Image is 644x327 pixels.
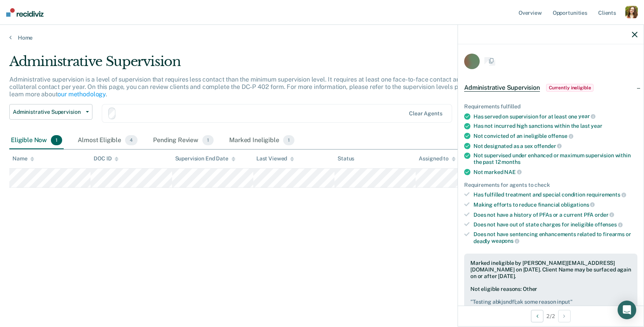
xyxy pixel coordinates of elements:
div: Requirements fulfilled [464,103,637,110]
span: 1 [51,135,62,145]
div: Almost Eligible [76,132,139,149]
div: Status [338,155,354,162]
img: Recidiviz [6,8,44,17]
div: Has fulfilled treatment and special condition [473,191,637,198]
span: 4 [125,135,138,145]
span: obligations [561,202,595,208]
span: offense [548,133,573,139]
div: Clear agents [409,110,442,117]
div: Pending Review [151,132,215,149]
a: our methodology [57,90,106,98]
div: Has not incurred high sanctions within the last [473,123,637,129]
span: NAE [504,169,521,175]
span: Administrative Supervision [13,109,83,115]
div: Open Intercom Messenger [618,301,636,319]
div: Requirements for agents to check [464,182,637,188]
div: Supervision End Date [175,155,235,162]
div: Name [12,155,34,162]
span: months [501,159,520,165]
div: Not marked [473,169,637,176]
span: offender [534,143,562,149]
div: Not convicted of an ineligible [473,132,637,139]
pre: " Testing abkjsndfl;ak some reason input " [470,299,631,305]
span: 1 [283,135,294,145]
button: Next Opportunity [558,310,571,322]
div: DOC ID [94,155,118,162]
div: Last Viewed [256,155,294,162]
span: offenses [595,221,623,228]
div: Marked Ineligible [228,132,296,149]
span: Administrative Supervision [464,84,540,92]
a: Home [9,34,635,41]
button: Previous Opportunity [531,310,543,322]
div: Administrative SupervisionCurrently ineligible [458,75,644,100]
div: 2 / 2 [458,306,644,326]
div: Administrative Supervision [9,54,493,76]
span: year [578,113,595,119]
div: Does not have a history of PFAs or a current PFA order [473,211,637,218]
div: Not eligible reasons: Other [470,286,631,305]
span: Currently ineligible [546,84,594,92]
div: Not designated as a sex [473,143,637,150]
span: requirements [587,191,626,198]
div: Not supervised under enhanced or maximum supervision within the past 12 [473,152,637,165]
span: weapons [491,238,519,244]
div: Does not have sentencing enhancements related to firearms or deadly [473,231,637,244]
div: Eligible Now [9,132,64,149]
div: Assigned to [419,155,455,162]
span: year [591,123,602,129]
div: Marked ineligible by [PERSON_NAME][EMAIL_ADDRESS][DOMAIN_NAME] on [DATE]. Client Name may be surf... [470,260,631,279]
span: 1 [202,135,214,145]
div: Does not have out of state charges for ineligible [473,221,637,228]
p: Administrative supervision is a level of supervision that requires less contact than the minimum ... [9,76,490,98]
div: Has served on supervision for at least one [473,113,637,120]
div: Making efforts to reduce financial [473,201,637,208]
